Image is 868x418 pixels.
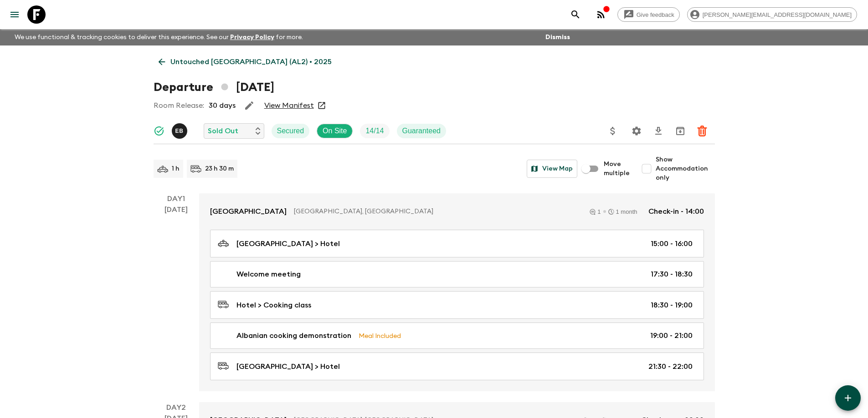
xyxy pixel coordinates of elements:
[230,34,274,40] a: Privacy Policy
[632,11,679,18] span: Give feedback
[360,124,389,138] div: Trip Fill
[693,122,711,140] button: Delete
[402,126,441,136] p: Guaranteed
[164,204,188,391] div: [DATE]
[172,164,180,173] p: 1 h
[236,269,301,280] p: Welcome meeting
[199,193,715,230] a: [GEOGRAPHIC_DATA][GEOGRAPHIC_DATA], [GEOGRAPHIC_DATA]11 monthCheck-in - 14:00
[209,100,236,111] p: 30 days
[648,206,704,217] p: Check-in - 14:00
[543,31,572,44] button: Dismiss
[154,193,199,204] p: Day 1
[687,7,857,22] div: [PERSON_NAME][EMAIL_ADDRESS][DOMAIN_NAME]
[590,209,601,215] div: 1
[175,127,184,135] p: E B
[656,155,715,182] span: Show Accommodation only
[272,124,310,138] div: Secured
[172,123,189,139] button: EB
[627,122,646,140] button: Settings
[210,261,704,287] a: Welcome meeting17:30 - 18:30
[205,164,234,173] p: 23 h 30 m
[154,78,274,96] h1: Departure [DATE]
[648,361,693,372] p: 21:30 - 22:00
[365,126,384,136] p: 14 / 14
[604,122,622,140] button: Update Price, Early Bird Discount and Costs
[359,331,401,341] p: Meal Included
[617,7,680,22] a: Give feedback
[210,230,704,257] a: [GEOGRAPHIC_DATA] > Hotel15:00 - 16:00
[154,100,204,111] p: Room Release:
[294,207,579,216] p: [GEOGRAPHIC_DATA], [GEOGRAPHIC_DATA]
[608,209,637,215] div: 1 month
[208,126,238,136] p: Sold Out
[698,11,857,18] span: [PERSON_NAME][EMAIL_ADDRESS][DOMAIN_NAME]
[210,322,704,349] a: Albanian cooking demonstrationMeal Included19:00 - 21:00
[649,122,668,140] button: Download CSV
[236,330,351,341] p: Albanian cooking demonstration
[236,238,340,249] p: [GEOGRAPHIC_DATA] > Hotel
[651,269,693,280] p: 17:30 - 18:30
[566,5,585,24] button: search adventures
[210,206,287,217] p: [GEOGRAPHIC_DATA]
[5,5,24,24] button: menu
[154,126,164,136] svg: Synced Successfully
[154,53,337,71] a: Untouched [GEOGRAPHIC_DATA] (AL2) • 2025
[651,238,693,249] p: 15:00 - 16:00
[323,126,347,136] p: On Site
[650,330,693,341] p: 19:00 - 21:00
[170,56,332,67] p: Untouched [GEOGRAPHIC_DATA] (AL2) • 2025
[154,402,199,413] p: Day 2
[527,160,577,178] button: View Map
[210,291,704,319] a: Hotel > Cooking class18:30 - 19:00
[317,124,353,138] div: On Site
[210,353,704,380] a: [GEOGRAPHIC_DATA] > Hotel21:30 - 22:00
[671,122,689,140] button: Archive (Completed, Cancelled or Unsynced Departures only)
[172,126,189,133] span: Erild Balla
[604,160,630,178] span: Move multiple
[236,300,311,311] p: Hotel > Cooking class
[264,101,314,110] a: View Manifest
[277,126,304,136] p: Secured
[651,300,693,311] p: 18:30 - 19:00
[236,361,340,372] p: [GEOGRAPHIC_DATA] > Hotel
[11,29,307,45] p: We use functional & tracking cookies to deliver this experience. See our for more.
